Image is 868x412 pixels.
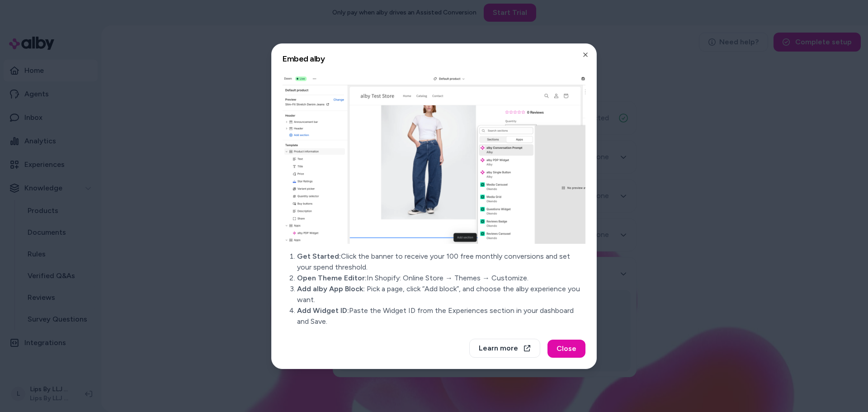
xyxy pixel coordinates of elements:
img: Shopify Onboarding [283,74,585,244]
button: Learn more [469,339,540,358]
span: Open Theme Editor: [297,274,367,282]
h2: Embed alby [283,55,585,63]
span: Get Started: [297,252,341,260]
li: Pick a page, click “Add block”, and choose the alby experience you want. [297,284,585,305]
span: Add Widget ID: [297,306,349,315]
li: Paste the Widget ID from the Experiences section in your dashboard and Save. [297,305,585,327]
span: Add alby App Block: [297,284,365,293]
button: Close [547,340,585,358]
li: Click the banner to receive your 100 free monthly conversions and set your spend threshold. [297,251,585,273]
li: In Shopify: Online Store → Themes → Customize. [297,273,585,284]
